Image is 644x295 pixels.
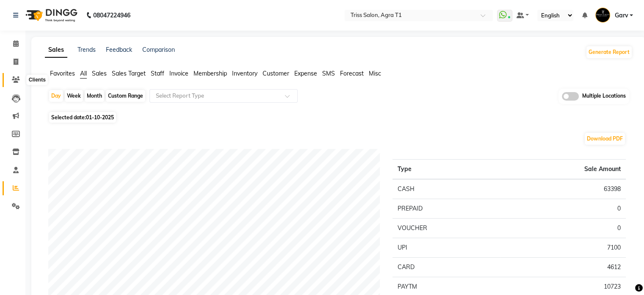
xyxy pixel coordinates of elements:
[92,70,107,77] span: Sales
[50,70,75,77] span: Favorites
[392,179,500,199] td: CASH
[93,3,130,27] b: 08047224946
[340,70,364,77] span: Forecast
[595,8,610,22] img: Garv
[142,46,175,53] a: Comparison
[112,70,146,77] span: Sales Target
[582,92,626,101] span: Multiple Locations
[49,112,116,123] span: Selected date:
[322,70,335,77] span: SMS
[500,238,626,257] td: 7100
[500,159,626,179] th: Sale Amount
[232,70,257,77] span: Inventory
[65,90,83,102] div: Week
[392,159,500,179] th: Type
[500,218,626,238] td: 0
[106,46,132,53] a: Feedback
[85,90,104,102] div: Month
[500,179,626,199] td: 63398
[294,70,317,77] span: Expense
[49,90,63,102] div: Day
[392,238,500,257] td: UPI
[369,70,381,77] span: Misc
[77,46,96,53] a: Trends
[45,42,67,58] a: Sales
[392,218,500,238] td: VOUCHER
[27,75,48,85] div: Clients
[193,70,227,77] span: Membership
[22,3,80,27] img: logo
[392,257,500,277] td: CARD
[151,70,164,77] span: Staff
[500,199,626,218] td: 0
[169,70,188,77] span: Invoice
[263,70,289,77] span: Customer
[392,199,500,218] td: PREPAID
[106,90,145,102] div: Custom Range
[614,11,628,20] span: Garv
[86,114,114,121] span: 01-10-2025
[80,70,87,77] span: All
[500,257,626,277] td: 4612
[586,46,632,58] button: Generate Report
[585,133,625,145] button: Download PDF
